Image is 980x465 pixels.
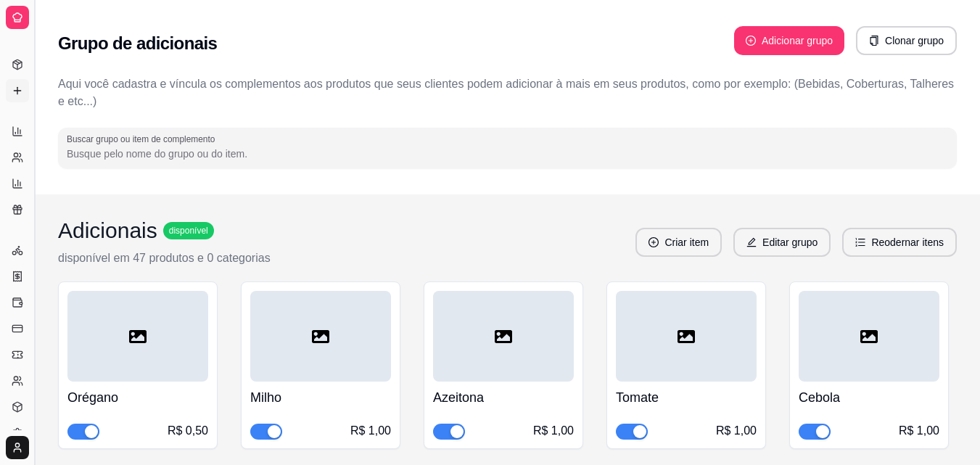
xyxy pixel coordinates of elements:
span: ordered-list [855,237,865,247]
button: plus-circleAdicionar grupo [734,26,844,55]
div: R$ 1,00 [350,422,391,440]
input: Buscar grupo ou item de complemento [67,147,948,161]
label: Buscar grupo ou item de complemento [67,133,220,145]
div: R$ 0,50 [168,422,208,440]
button: ordered-listReodernar itens [842,228,957,257]
p: Aqui você cadastra e víncula os complementos aos produtos que seus clientes podem adicionar à mai... [58,75,957,110]
span: edit [746,237,757,247]
span: disponível [166,225,211,236]
h4: Azeitona [433,387,574,408]
div: R$ 1,00 [716,422,757,440]
div: R$ 1,00 [533,422,574,440]
h2: Grupo de adicionais [58,32,217,55]
h3: Adicionais [58,218,157,244]
h4: Milho [250,387,391,408]
button: editEditar grupo [733,228,831,257]
h4: Tomate [616,387,757,408]
button: plus-circleCriar item [635,228,722,257]
h4: Cebola [799,387,939,408]
div: R$ 1,00 [899,422,939,440]
span: plus-circle [648,237,659,247]
p: disponível em 47 produtos e 0 categorias [58,250,271,267]
span: copy [869,36,879,46]
span: plus-circle [746,36,756,46]
button: copyClonar grupo [856,26,957,55]
h4: Orégano [67,387,208,408]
